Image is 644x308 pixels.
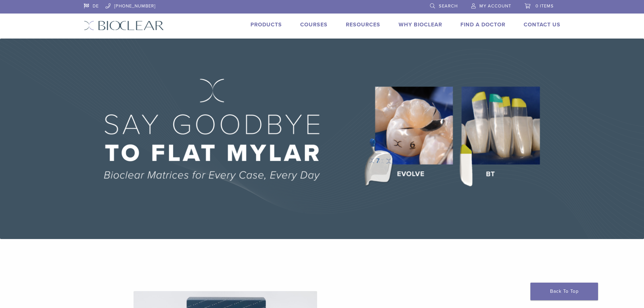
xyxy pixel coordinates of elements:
[479,3,511,9] span: My Account
[399,21,442,28] a: Why Bioclear
[535,3,554,9] span: 0 items
[530,283,598,300] a: Back To Top
[460,21,505,28] a: Find A Doctor
[251,21,282,28] a: Products
[439,3,458,9] span: Search
[84,21,164,30] img: Bioclear
[300,21,328,28] a: Courses
[524,21,560,28] a: Contact Us
[346,21,380,28] a: Resources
